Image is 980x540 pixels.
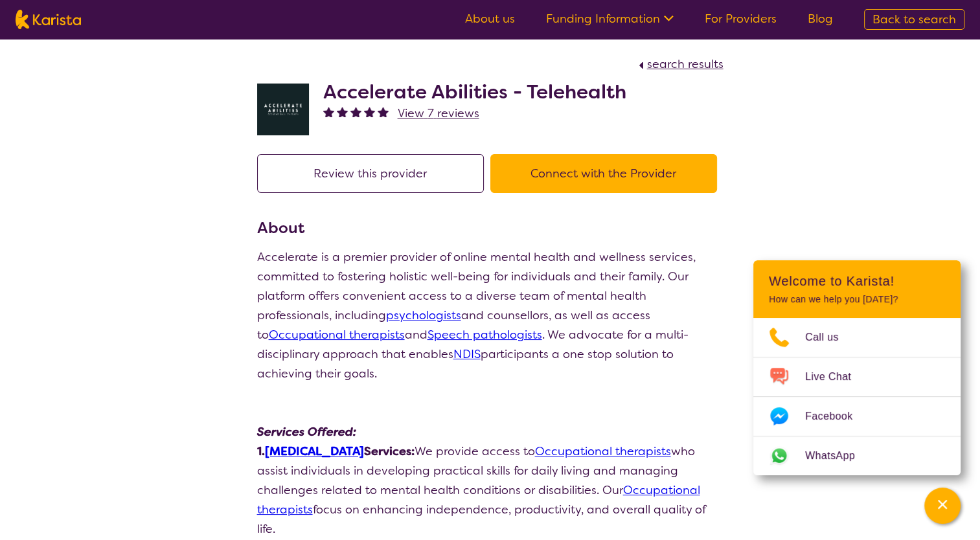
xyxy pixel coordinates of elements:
img: Karista logo [16,10,81,29]
a: NDIS [453,346,481,362]
span: Back to search [872,12,956,27]
img: fullstar [323,106,334,117]
ul: Choose channel [753,318,961,475]
p: We provide access to who assist individuals in developing practical skills for daily living and m... [257,442,724,539]
a: Back to search [864,9,964,30]
a: Web link opens in a new tab. [753,436,961,475]
img: byb1jkvtmcu0ftjdkjvo.png [257,84,309,135]
a: Blog [808,11,833,27]
a: [MEDICAL_DATA] [265,444,364,459]
a: View 7 reviews [398,104,479,123]
span: View 7 reviews [398,106,479,121]
div: Channel Menu [753,260,961,475]
button: Channel Menu [924,488,961,524]
h3: About [257,216,724,240]
div: Accelerate is a premier provider of online mental health and wellness services, committed to fost... [257,247,724,383]
strong: Services Offered: [257,424,356,440]
a: Speech pathologists [427,327,542,343]
img: fullstar [378,106,389,117]
span: Call us [805,328,854,347]
a: Review this provider [257,166,490,181]
img: fullstar [350,106,361,117]
button: Connect with the Provider [490,154,717,193]
span: search results [647,56,724,72]
a: Occupational therapists [535,444,671,459]
a: For Providers [705,11,777,27]
img: fullstar [337,106,348,117]
a: Connect with the Provider [490,166,724,181]
strong: 1. Services: [257,444,415,459]
a: psychologists [386,308,461,323]
span: Facebook [805,407,868,426]
button: Review this provider [257,154,484,193]
a: About us [465,11,515,27]
h2: Accelerate Abilities - Telehealth [323,80,626,104]
h2: Welcome to Karista! [769,273,945,289]
a: Funding Information [546,11,674,27]
a: Occupational therapists [269,327,405,343]
span: WhatsApp [805,446,871,466]
a: search results [635,56,724,72]
span: Live Chat [805,367,867,387]
img: fullstar [364,106,375,117]
p: How can we help you [DATE]? [769,294,945,305]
